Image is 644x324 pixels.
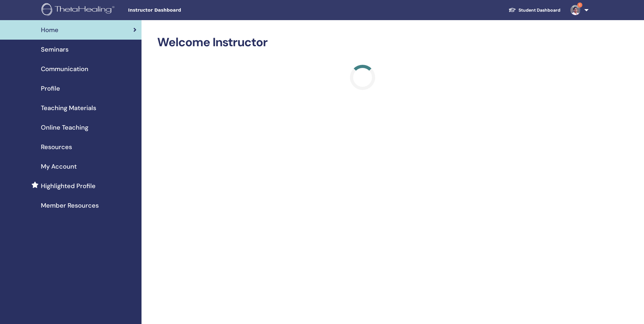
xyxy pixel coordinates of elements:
[41,162,77,171] span: My Account
[157,35,568,50] h2: Welcome Instructor
[41,84,60,93] span: Profile
[128,7,222,14] span: Instructor Dashboard
[41,64,88,74] span: Communication
[41,103,96,113] span: Teaching Materials
[570,5,580,15] img: default.jpg
[41,123,88,132] span: Online Teaching
[41,25,58,35] span: Home
[577,3,582,8] span: 1
[503,4,565,16] a: Student Dashboard
[508,7,516,13] img: graduation-cap-white.svg
[41,45,69,54] span: Seminars
[41,142,72,152] span: Resources
[41,181,96,191] span: Highlighted Profile
[42,3,117,17] img: logo.png
[41,201,99,210] span: Member Resources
